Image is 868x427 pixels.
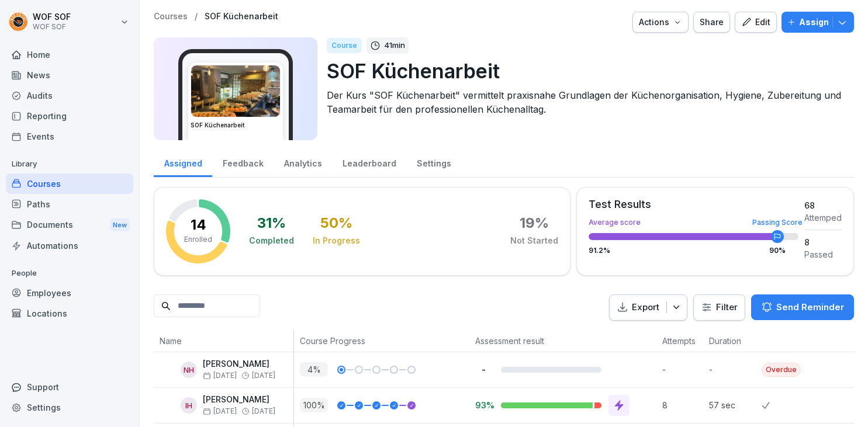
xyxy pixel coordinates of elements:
button: Assign [781,12,854,33]
div: Edit [741,16,770,29]
a: Assigned [154,147,212,177]
p: 14 [191,218,206,232]
div: Documents [6,214,133,236]
div: Filter [701,301,738,313]
p: - [475,364,492,375]
p: WOF SOF [33,12,71,22]
a: Audits [6,85,133,106]
p: SOF Küchenarbeit [205,12,278,22]
span: [DATE] [252,372,275,380]
div: Share [700,16,724,29]
a: Paths [6,194,133,214]
p: / [195,12,198,22]
p: 57 sec [709,399,762,411]
div: Completed [249,235,294,247]
div: 91.2 % [589,247,798,254]
a: Employees [6,283,133,303]
a: Home [6,44,133,65]
h3: SOF Küchenarbeit [191,121,281,130]
div: Average score [589,219,798,226]
span: [DATE] [203,372,237,380]
div: Attemped [804,211,842,224]
p: Library [6,155,133,173]
div: 19 % [520,216,549,230]
p: Duration [709,335,756,347]
div: 90 % [769,247,786,254]
p: 4 % [300,362,328,377]
p: [PERSON_NAME] [203,395,275,405]
p: 41 min [384,40,405,51]
a: Locations [6,303,133,324]
button: Actions [632,12,689,33]
img: tqwtw9r94l6pcd0yz7rr6nlj.png [191,65,280,117]
a: Courses [6,173,133,194]
a: Feedback [212,147,274,177]
div: NH [181,362,197,378]
div: Passed [804,248,842,261]
div: Passing Score [752,219,803,226]
button: Export [609,294,687,321]
p: Course Progress [300,335,464,347]
p: SOF Küchenarbeit [327,56,845,86]
p: 8 [662,399,703,411]
p: Attempts [662,335,697,347]
div: 68 [804,199,842,211]
div: 50 % [320,216,352,230]
a: DocumentsNew [6,214,133,236]
div: Support [6,377,133,397]
p: Der Kurs "SOF Küchenarbeit" vermittelt praxisnahe Grundlagen der Küchenorganisation, Hygiene, Zub... [327,88,845,116]
a: Courses [154,12,188,22]
div: 31 % [257,216,286,230]
p: - [709,363,762,376]
p: 100 % [300,398,328,412]
span: [DATE] [252,407,275,415]
div: 8 [804,236,842,248]
p: Name [160,335,288,347]
p: Assign [799,16,829,29]
p: Assessment result [475,335,651,347]
div: Actions [639,16,682,29]
a: Settings [6,397,133,418]
span: [DATE] [203,407,237,415]
a: Reporting [6,106,133,126]
div: Overdue [762,363,801,377]
p: - [662,363,703,376]
p: People [6,264,133,283]
a: Automations [6,235,133,256]
div: In Progress [313,235,360,247]
button: Edit [735,12,777,33]
div: IH [181,397,197,414]
p: Export [632,301,659,314]
button: Filter [694,295,745,320]
div: Course [327,38,362,53]
a: News [6,65,133,85]
div: New [110,218,130,232]
p: Enrolled [184,234,212,245]
p: 93% [475,400,492,411]
a: Analytics [274,147,332,177]
a: Leaderboard [332,147,406,177]
a: Settings [406,147,461,177]
div: Not Started [510,235,558,247]
button: Send Reminder [751,294,854,320]
p: [PERSON_NAME] [203,359,275,369]
a: Events [6,126,133,147]
button: Share [693,12,730,33]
